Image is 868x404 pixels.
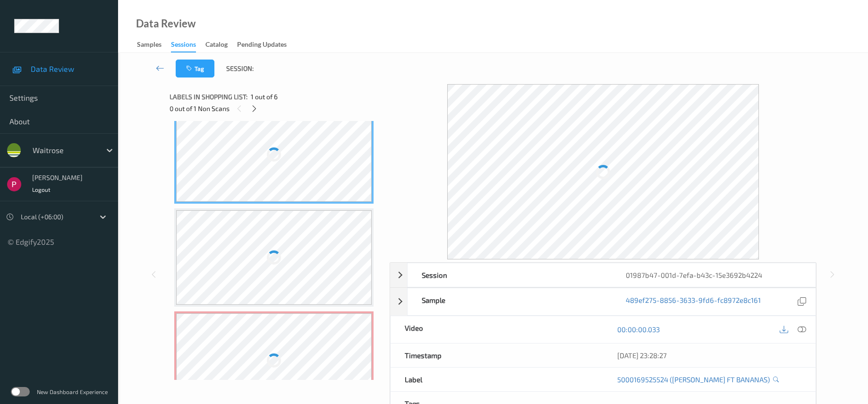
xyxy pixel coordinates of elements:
div: Sessions [171,40,196,52]
div: Session01987b47-001d-7efa-b43c-15e3692b4224 [390,263,816,287]
div: Video [391,316,603,343]
div: Samples [137,40,162,52]
div: Session [408,263,612,287]
div: Data Review [136,19,196,28]
span: 1 out of 6 [251,92,278,102]
div: Timestamp [391,344,603,367]
div: Pending Updates [237,40,287,52]
div: 0 out of 1 Non Scans [170,103,383,114]
div: Label [391,368,603,391]
a: Samples [137,38,171,52]
button: Tag [176,60,214,77]
span: Labels in shopping list: [170,92,247,102]
a: 5000169525524 ([PERSON_NAME] FT BANANAS) [617,375,770,384]
div: 01987b47-001d-7efa-b43c-15e3692b4224 [612,263,816,287]
span: Session: [226,64,254,73]
a: 489ef275-8856-3633-9fd6-fc8972e8c161 [626,295,761,308]
div: Catalog [205,40,228,52]
a: Pending Updates [237,38,296,52]
div: Sample [408,288,612,315]
div: Sample489ef275-8856-3633-9fd6-fc8972e8c161 [390,288,816,316]
a: Catalog [205,38,237,52]
a: 00:00:00.033 [617,325,660,334]
div: [DATE] 23:28:27 [617,351,801,360]
a: Sessions [171,38,205,52]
